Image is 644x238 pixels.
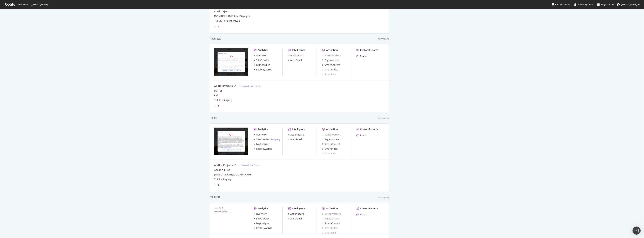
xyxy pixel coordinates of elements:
[242,84,260,87] div: New Ad-Hoc Project
[325,147,338,151] div: SmartIndex
[552,3,570,6] div: Botify Academy
[256,133,267,136] div: Overview
[621,3,637,6] span: Kristiina Halme
[325,142,340,146] div: SmartContent
[258,48,268,52] div: Analytics
[254,138,280,141] a: SiteCrawler- Analyzing
[322,231,336,234] a: SmartLink
[322,217,339,220] a: PageWorkers
[574,3,593,6] div: Knowledge Base
[597,3,614,6] div: Organizations
[210,37,222,41] a: TUI SE
[378,117,389,120] div: Enterprise
[322,68,338,71] a: SmartIndex
[256,217,269,220] div: SiteCrawler
[614,2,642,7] button: [PERSON_NAME]
[322,222,340,225] a: SmartContent
[256,63,270,67] div: LogAnalyzer
[325,63,340,67] div: SmartContent
[214,207,248,234] img: tui.nl
[290,217,302,220] div: AlertPanel
[290,138,302,141] div: AlertPanel
[214,163,233,167] div: Ad-Hoc Projects
[292,128,305,131] div: Intelligence
[214,14,250,18] a: [DOMAIN_NAME] top 100 pages
[325,68,338,71] div: SmartIndex
[239,84,260,87] a: New Ad-Hoc Project
[256,138,269,141] div: SiteCrawler
[256,68,272,71] div: RealKeywords
[256,147,272,151] div: RealKeywords
[325,222,340,225] div: SmartContent
[213,182,217,188] div: angle-left
[214,19,240,23] a: TUI DK - project crawls
[360,128,378,131] div: CustomReports
[258,128,268,131] div: Analytics
[210,195,222,200] a: TUI NL
[214,48,248,76] img: tui.se
[322,63,340,67] a: SmartContent
[325,138,339,141] div: PageWorkers
[322,54,341,57] a: SpeedWorkers
[254,68,272,71] a: RealKeywords
[256,222,270,225] div: LogAnalyzer
[360,213,367,216] div: Assist
[290,212,304,216] div: ActionBoard
[254,63,270,67] a: LogAnalyzer
[326,207,338,210] div: Activation
[356,128,378,131] a: CustomReports
[288,133,304,136] a: ActionBoard
[254,58,269,62] a: SiteCrawler
[356,207,378,210] a: CustomReports
[256,58,269,62] div: SiteCrawler
[242,164,260,167] div: New Ad-Hoc Project
[214,89,222,92] a: st3 - SE
[322,226,338,230] a: SmartIndex
[217,104,220,108] div: angle-right
[360,54,367,58] div: Assist
[378,196,389,199] div: Enterprise
[254,133,267,136] a: Overview
[325,58,339,62] div: PageWorkers
[292,207,305,210] div: Intelligence
[633,227,641,235] div: Open Intercom Messenger
[214,98,232,102] div: TUI SE - Staging
[360,134,367,137] div: Assist
[214,94,218,97] a: PAT
[210,195,221,200] div: TUI NL
[214,173,252,176] a: [PERSON_NAME][DOMAIN_NAME]
[290,58,302,62] div: AlertPanel
[213,24,217,29] div: angle-left
[214,178,231,181] a: TUI FI - Staging
[214,168,230,172] a: Apollo Ad Hoc
[288,212,304,216] a: ActionBoard
[290,54,304,57] div: ActionBoard
[322,152,336,155] a: SmartLink
[254,147,272,151] a: RealKeywords
[254,142,270,146] a: LogAnalyzer
[239,164,260,167] a: New Ad-Hoc Project
[258,207,268,210] div: Analytics
[214,10,228,13] a: Apollo rejser
[288,217,302,220] a: AlertPanel
[322,73,336,76] a: SmartLink
[270,138,280,141] div: -
[254,54,267,57] a: Overview
[356,213,367,216] a: Assist
[214,128,248,155] img: tui.fi
[217,183,220,187] div: angle-right
[256,226,272,230] div: RealKeywords
[356,48,378,52] a: CustomReports
[256,212,267,216] div: Overview
[292,48,305,52] div: Intelligence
